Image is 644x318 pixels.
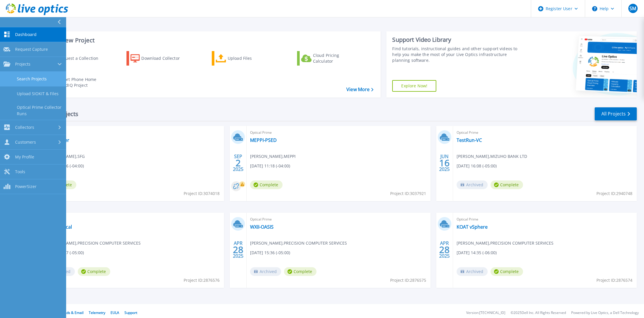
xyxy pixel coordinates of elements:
[64,310,84,315] a: Ads & Email
[89,310,105,315] a: Telemetry
[466,311,505,315] li: Version: [TECHNICAL_ID]
[15,184,37,189] span: PowerSizer
[228,53,274,64] div: Upload Files
[392,36,521,44] div: Support Video Library
[15,169,25,174] span: Tools
[15,62,30,67] span: Projects
[44,240,141,246] span: [PERSON_NAME] , PRECISION COMPUTER SERVICES
[41,51,106,66] a: Request a Collection
[491,267,523,276] span: Complete
[250,129,427,136] span: Optical Prime
[392,80,436,92] a: Explore Now!
[596,190,632,197] span: Project ID: 2940748
[491,180,523,189] span: Complete
[629,6,636,11] span: SM
[250,216,427,223] span: Optical Prime
[236,160,241,165] span: 2
[439,160,450,165] span: 16
[111,310,119,315] a: EULA
[184,190,220,197] span: Project ID: 3074018
[141,53,188,64] div: Download Collector
[250,240,347,246] span: [PERSON_NAME] , PRECISION COMPUTER SERVICES
[457,267,488,276] span: Archived
[439,247,450,252] span: 28
[392,46,521,63] div: Find tutorials, instructional guides and other support videos to help you make the most of your L...
[15,140,36,145] span: Customers
[571,311,639,315] li: Powered by Live Optics, a Dell Technology
[595,107,637,120] a: All Projects
[457,129,633,136] span: Optical Prime
[250,180,283,189] span: Complete
[511,311,566,315] li: © 2025 Dell Inc. All Rights Reserved
[250,250,290,256] span: [DATE] 15:36 (-05:00)
[284,267,316,276] span: Complete
[233,152,244,174] div: SEP 2025
[457,137,482,143] a: TestRun-VC
[596,277,632,283] span: Project ID: 2876574
[457,240,553,246] span: [PERSON_NAME] , PRECISION COMPUTER SERVICES
[390,277,426,283] span: Project ID: 2876575
[346,87,373,92] a: View More
[15,125,34,130] span: Collectors
[212,51,276,66] a: Upload Files
[250,153,296,160] span: [PERSON_NAME] , MEPPI
[15,47,48,52] span: Request Capture
[184,277,220,283] span: Project ID: 2876576
[44,216,220,223] span: Optical Prime
[457,250,497,256] span: [DATE] 14:35 (-06:00)
[439,152,450,174] div: JUN 2025
[58,53,104,64] div: Request a Collection
[457,163,497,169] span: [DATE] 16:08 (-05:00)
[15,154,34,160] span: My Profile
[250,224,274,230] a: WXII-OASIS
[439,239,450,260] div: APR 2025
[457,216,633,223] span: Optical Prime
[250,163,290,169] span: [DATE] 11:18 (-04:00)
[250,137,277,143] a: MEPPI-PSED
[44,129,220,136] span: Optical Prime
[457,153,527,160] span: [PERSON_NAME] , MIZUHO BANK LTD
[124,310,137,315] a: Support
[233,239,244,260] div: APR 2025
[250,267,281,276] span: Archived
[233,247,243,252] span: 28
[457,224,488,230] a: KOAT vSphere
[457,180,488,189] span: Archived
[297,51,362,66] a: Cloud Pricing Calculator
[57,77,102,88] div: Import Phone Home CloudIQ Project
[126,51,191,66] a: Download Collector
[15,32,37,37] span: Dashboard
[78,267,110,276] span: Complete
[313,53,359,64] div: Cloud Pricing Calculator
[390,190,426,197] span: Project ID: 3037921
[41,37,373,44] h3: Start a New Project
